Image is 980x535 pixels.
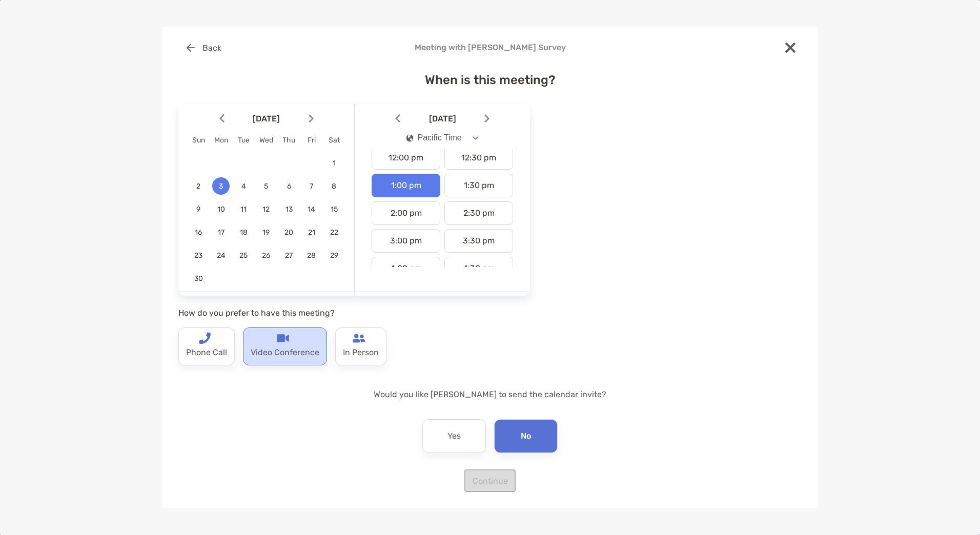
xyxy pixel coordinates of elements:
span: 11 [235,205,252,214]
span: 13 [280,205,298,214]
div: Sun [187,136,210,145]
span: 27 [280,251,298,260]
div: Fri [300,136,323,145]
div: 4:30 pm [444,257,513,280]
button: Back [178,36,229,59]
span: [DATE] [227,114,307,124]
span: 3 [212,182,230,191]
span: 8 [325,182,343,191]
h4: When is this meeting? [178,73,802,87]
img: button icon [187,44,195,52]
span: 19 [257,228,275,237]
div: 1:00 pm [372,174,440,197]
p: Phone Call [186,344,227,361]
span: 9 [190,205,207,214]
img: Arrow icon [395,114,400,123]
p: Would you like [PERSON_NAME] to send the calendar invite? [178,388,802,401]
img: close modal [785,43,795,53]
img: icon [406,134,414,142]
span: 28 [303,251,320,260]
span: 29 [325,251,343,260]
span: 10 [212,205,230,214]
p: How do you prefer to have this meeting? [178,306,530,319]
img: Arrow icon [309,114,314,123]
div: 4:00 pm [372,257,440,280]
p: In Person [343,344,379,361]
span: 20 [280,228,298,237]
div: 2:00 pm [372,201,440,225]
div: 12:00 pm [372,146,440,170]
div: 2:30 pm [444,201,513,225]
span: 5 [257,182,275,191]
span: 22 [325,228,343,237]
span: 24 [212,251,230,260]
p: Video Conference [251,344,319,361]
img: type-call [277,332,289,344]
span: 6 [280,182,298,191]
div: Mon [210,136,232,145]
img: type-call [198,332,211,344]
p: Yes [447,428,461,444]
div: Tue [232,136,255,145]
span: 16 [190,228,207,237]
div: Pacific Time [406,133,462,142]
span: 12 [257,205,275,214]
div: Wed [255,136,277,145]
span: 2 [190,182,207,191]
div: 1:30 pm [444,174,513,197]
span: 7 [303,182,320,191]
div: Sat [323,136,345,145]
span: 26 [257,251,275,260]
p: No [521,428,531,444]
span: 21 [303,228,320,237]
span: 15 [325,205,343,214]
div: Thu [278,136,300,145]
img: type-call [353,332,365,344]
span: 25 [235,251,252,260]
h4: Meeting with [PERSON_NAME] Survey [178,43,802,52]
span: 4 [235,182,252,191]
div: 3:00 pm [372,229,440,253]
img: Arrow icon [219,114,224,123]
span: 18 [235,228,252,237]
img: Open dropdown arrow [473,136,479,140]
span: [DATE] [402,114,482,124]
span: 23 [190,251,207,260]
div: 12:30 pm [444,146,513,170]
button: iconPacific Time [398,126,487,150]
span: 17 [212,228,230,237]
span: 30 [190,274,207,283]
span: 14 [303,205,320,214]
div: 3:30 pm [444,229,513,253]
img: Arrow icon [484,114,489,123]
span: 1 [325,159,343,168]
